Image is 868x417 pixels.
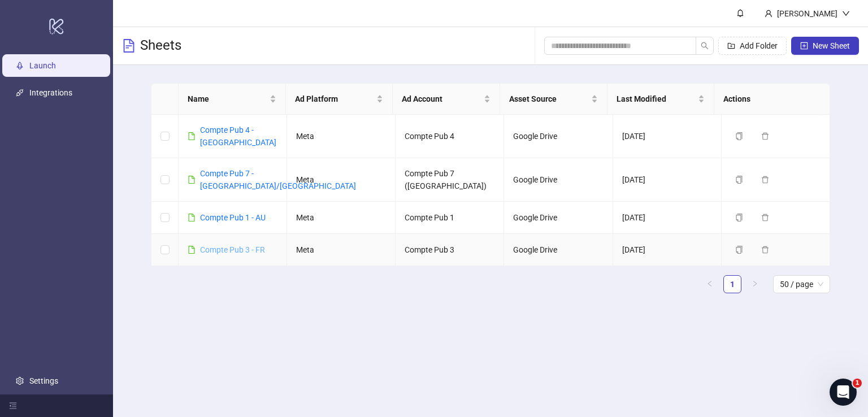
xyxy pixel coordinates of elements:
td: Compte Pub 7 ([GEOGRAPHIC_DATA]) [396,158,504,202]
div: [PERSON_NAME] [772,7,842,20]
td: [DATE] [613,234,722,266]
td: [DATE] [613,202,722,234]
th: Name [179,84,286,115]
span: Ad Platform [295,93,375,105]
span: right [752,280,758,287]
span: Add Folder [740,41,778,50]
button: right [746,275,764,293]
span: Last Modified [617,93,696,105]
span: copy [735,176,743,184]
button: New Sheet [791,37,859,55]
li: Next Page [746,275,764,293]
td: Meta [287,202,396,234]
td: Compte Pub 1 [396,202,504,234]
a: Settings [29,376,58,385]
td: Meta [287,158,396,202]
a: Compte Pub 7 - [GEOGRAPHIC_DATA]/[GEOGRAPHIC_DATA] [200,169,356,190]
a: Integrations [29,88,72,97]
th: Last Modified [607,84,715,115]
td: Compte Pub 4 [396,115,504,158]
a: Compte Pub 4 - [GEOGRAPHIC_DATA] [200,125,276,147]
td: Google Drive [504,158,613,202]
iframe: Intercom live chat [830,379,857,406]
span: New Sheet [813,41,850,50]
span: Ad Account [402,93,481,105]
span: user [765,10,772,18]
span: left [706,280,713,287]
li: 1 [723,275,741,293]
th: Asset Source [500,84,607,115]
a: 1 [724,276,741,293]
td: [DATE] [613,158,722,202]
span: copy [735,214,743,221]
span: down [842,10,850,18]
span: file [188,176,196,184]
span: delete [761,176,769,184]
span: delete [761,246,769,254]
span: file [188,246,196,254]
span: delete [761,214,769,221]
span: search [701,42,709,50]
span: Name [188,93,267,105]
span: copy [735,246,743,254]
span: 50 / page [780,276,823,293]
td: Meta [287,115,396,158]
span: plus-square [800,42,808,50]
button: Add Folder [718,37,787,55]
button: left [701,275,719,293]
th: Actions [714,84,822,115]
span: folder-add [727,42,735,50]
span: file [188,132,196,140]
td: Google Drive [504,115,613,158]
th: Ad Platform [286,84,393,115]
td: Google Drive [504,234,613,266]
span: menu-fold [9,402,17,410]
li: Previous Page [701,275,719,293]
a: Compte Pub 3 - FR [200,245,265,254]
span: bell [736,9,744,17]
a: Compte Pub 1 - AU [200,213,266,222]
span: copy [735,132,743,140]
div: Page Size [773,275,830,293]
td: Meta [287,234,396,266]
span: 1 [853,379,862,388]
span: delete [761,132,769,140]
span: Asset Source [509,93,589,105]
th: Ad Account [393,84,500,115]
td: [DATE] [613,115,722,158]
td: Google Drive [504,202,613,234]
a: Launch [29,61,56,70]
span: file-text [122,39,136,53]
span: file [188,214,196,221]
h3: Sheets [140,37,181,55]
td: Compte Pub 3 [396,234,504,266]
